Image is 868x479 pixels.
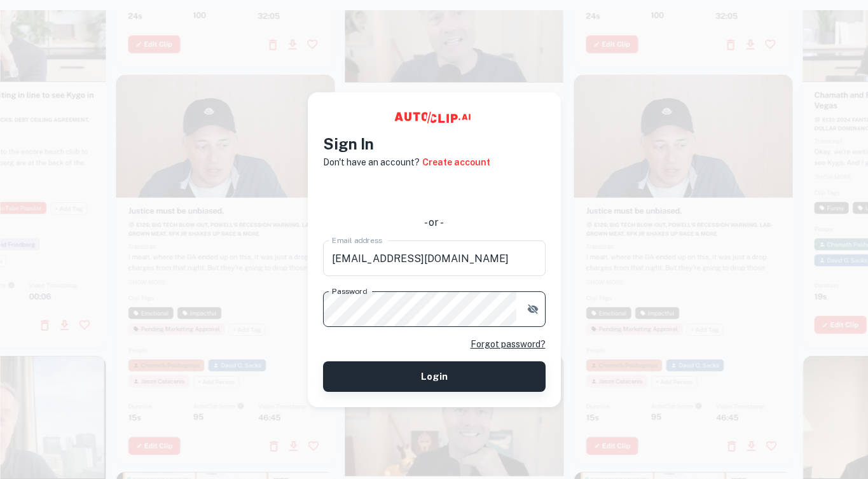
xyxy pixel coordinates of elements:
label: Email address [332,235,382,246]
button: Login [323,361,546,392]
a: Create account [422,155,490,169]
a: Forgot password? [471,337,546,351]
iframe: “使用 Google 账号登录”按钮 [317,178,552,206]
iframe: “使用 Google 账号登录”对话框 [607,13,855,176]
h4: Sign In [323,132,546,155]
p: Don't have an account? [323,155,420,169]
div: - or - [323,215,546,230]
div: 使用 Google 账号登录。在新标签页中打开 [323,178,546,206]
label: Password [332,286,367,296]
